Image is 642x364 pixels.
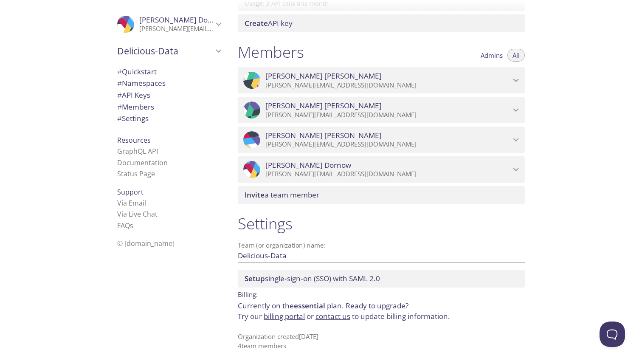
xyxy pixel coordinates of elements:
div: Mika Dornow [110,10,228,38]
p: [PERSON_NAME][EMAIL_ADDRESS][DOMAIN_NAME] [139,25,213,33]
p: [PERSON_NAME][EMAIL_ADDRESS][DOMAIN_NAME] [265,81,510,90]
span: Delicious-Data [117,45,213,57]
span: © [DOMAIN_NAME] [117,239,175,248]
span: Members [117,102,154,112]
div: Members [110,101,228,113]
button: All [507,49,525,62]
div: Setup SSO [238,270,525,288]
span: # [117,102,122,112]
div: Mika Dornow [238,156,525,183]
div: Create API Key [238,14,525,32]
p: Organization created [DATE] 4 team member s [238,332,525,350]
div: Jakob Breuninger [238,67,525,93]
button: Admins [476,49,508,62]
a: Via Email [117,198,146,208]
p: [PERSON_NAME][EMAIL_ADDRESS][DOMAIN_NAME] [265,170,510,178]
p: [PERSON_NAME][EMAIL_ADDRESS][DOMAIN_NAME] [265,111,510,119]
span: s [130,221,133,230]
span: # [117,78,122,88]
h1: Members [238,42,304,62]
span: essential [294,301,325,310]
div: Delicious-Data [110,40,228,62]
div: Javier Pantoja [238,127,525,153]
a: billing portal [264,311,305,321]
div: Team Settings [110,113,228,124]
span: # [117,90,122,100]
span: API Keys [117,90,150,100]
span: # [117,67,122,76]
a: Status Page [117,169,155,178]
span: Support [117,187,144,197]
p: [PERSON_NAME][EMAIL_ADDRESS][DOMAIN_NAME] [265,140,510,149]
a: Documentation [117,158,168,167]
span: [PERSON_NAME] [PERSON_NAME] [265,71,382,81]
a: FAQ [117,221,133,230]
div: Frédéric Bolvin [238,97,525,123]
span: Invite [245,190,265,200]
span: API key [245,18,293,28]
span: Namespaces [117,78,166,88]
span: [PERSON_NAME] Dornow [265,161,351,170]
div: Invite a team member [238,186,525,204]
a: GraphQL API [117,147,158,156]
span: [PERSON_NAME] [PERSON_NAME] [265,131,382,140]
p: Currently on the plan. [238,300,525,322]
h1: Settings [238,214,525,233]
span: Setup [245,274,265,283]
div: Namespaces [110,77,228,89]
div: Quickstart [110,66,228,78]
span: [PERSON_NAME] [PERSON_NAME] [265,101,382,110]
label: Team (or organization) name: [238,242,326,248]
span: Resources [117,135,151,145]
span: Create [245,18,268,28]
span: # [117,113,122,123]
a: upgrade [377,301,405,310]
span: single-sign-on (SSO) with SAML 2.0 [245,274,380,283]
span: Quickstart [117,67,157,76]
p: Billing: [238,288,525,300]
div: API Keys [110,89,228,101]
a: Via Live Chat [117,209,158,219]
a: contact us [315,311,350,321]
span: Try our or to update billing information. [238,311,450,321]
iframe: Help Scout Beacon - Open [600,322,625,347]
span: [PERSON_NAME] Dornow [139,15,225,25]
span: Settings [117,113,149,123]
span: a team member [245,190,319,200]
span: Ready to ? [346,301,408,310]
